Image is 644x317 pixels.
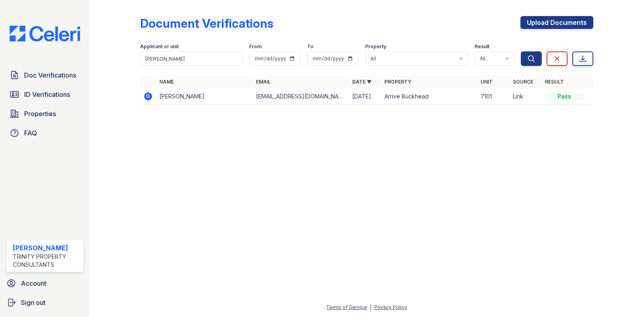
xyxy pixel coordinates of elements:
label: Property [365,43,386,50]
a: Doc Verifications [6,67,83,83]
a: ID Verifications [6,86,83,102]
span: Account [21,278,46,288]
a: Properties [6,106,83,122]
a: Email [256,79,271,85]
td: Link [510,88,542,105]
a: Terms of Service [326,304,367,310]
div: Trinity Property Consultants [13,253,80,269]
label: Applicant or unit [140,43,179,50]
a: Result [545,79,564,85]
td: [DATE] [349,88,381,105]
span: Properties [24,109,56,119]
td: [PERSON_NAME] [156,88,252,105]
label: To [307,43,314,50]
span: Sign out [21,298,45,307]
a: FAQ [6,125,83,141]
a: Sign out [3,295,87,311]
span: FAQ [24,128,37,138]
td: Arrive Buckhead [381,88,477,105]
a: Unit [481,79,493,85]
td: [EMAIL_ADDRESS][DOMAIN_NAME] [253,88,349,105]
a: Name [159,79,174,85]
img: CE_Logo_Blue-a8612792a0a2168367f1c8372b55b34899dd931a85d93a1a3d3e32e68fde9ad4.png [3,26,87,41]
td: 7101 [477,88,510,105]
a: Upload Documents [520,16,593,29]
span: Doc Verifications [24,70,76,80]
a: Date ▼ [352,79,372,85]
input: Search by name, email, or unit number [140,51,243,66]
div: [PERSON_NAME] [13,243,80,253]
label: Result [475,43,489,50]
div: Pass [545,92,584,100]
label: From [249,43,262,50]
span: ID Verifications [24,90,70,99]
div: Document Verifications [140,16,273,31]
a: Privacy Policy [374,304,407,310]
a: Source [513,79,533,85]
a: Account [3,275,87,291]
a: Property [384,79,411,85]
div: | [370,304,372,310]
